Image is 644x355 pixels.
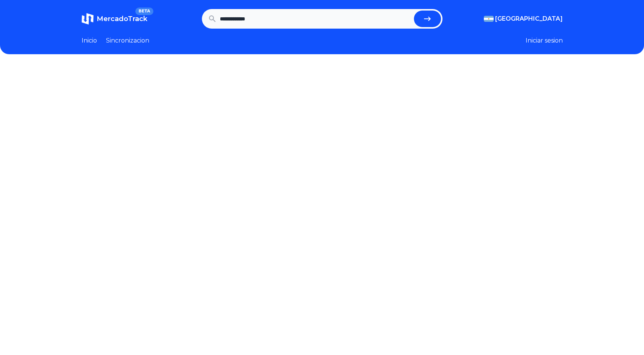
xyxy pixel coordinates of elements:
a: MercadoTrackBETA [82,13,147,25]
a: Sincronizacion [106,36,149,45]
a: Inicio [82,36,97,45]
button: Iniciar sesion [526,36,563,45]
img: MercadoTrack [82,13,94,25]
img: Argentina [484,16,494,22]
span: [GEOGRAPHIC_DATA] [495,14,563,23]
button: [GEOGRAPHIC_DATA] [484,14,563,23]
span: BETA [135,8,153,15]
span: MercadoTrack [97,15,147,23]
